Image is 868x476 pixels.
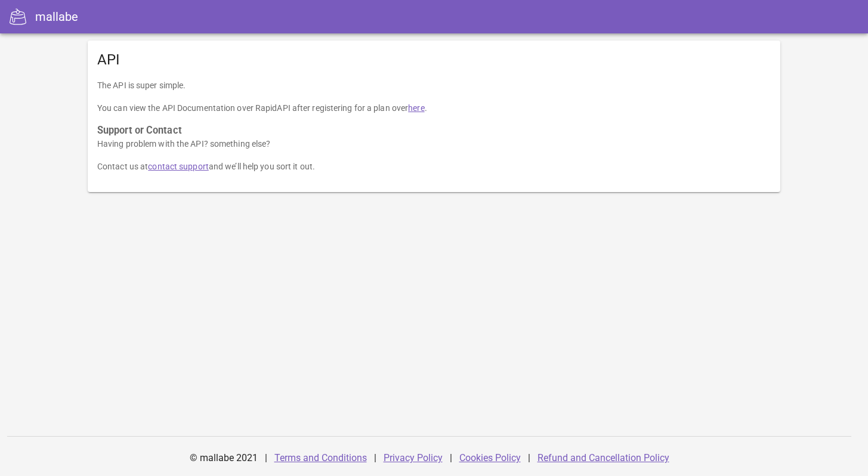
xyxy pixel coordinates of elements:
div: API [88,41,780,79]
p: Having problem with the API? something else? [97,137,771,150]
div: mallabe [35,8,78,26]
a: here [408,103,424,113]
a: Refund and Cancellation Policy [538,452,669,463]
a: Terms and Conditions [274,452,367,463]
div: | [374,444,376,472]
p: Contact us at and we’ll help you sort it out. [97,160,771,173]
p: The API is super simple. [97,79,771,92]
h3: Support or Contact [97,124,771,137]
div: | [450,444,452,472]
div: | [265,444,267,472]
a: contact support [148,162,209,171]
p: You can view the API Documentation over RapidAPI after registering for a plan over . [97,101,771,115]
div: | [528,444,530,472]
a: Cookies Policy [459,452,521,463]
div: © mallabe 2021 [183,444,265,472]
a: Privacy Policy [384,452,443,463]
